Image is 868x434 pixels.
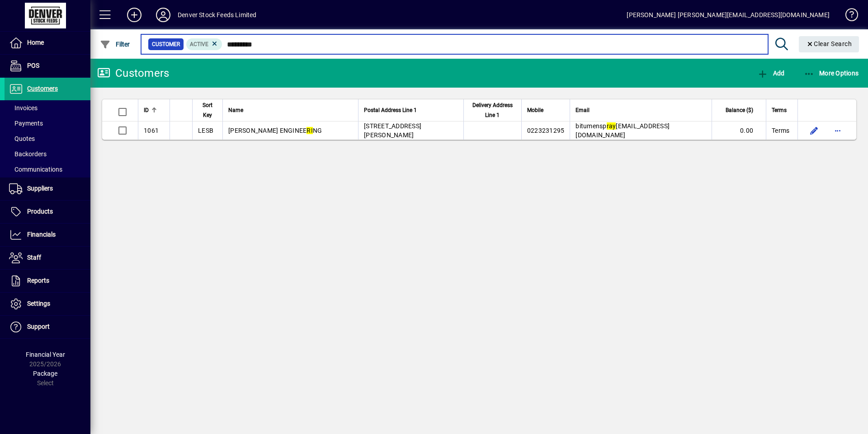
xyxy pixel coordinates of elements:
span: [PERSON_NAME] ENGINEE NG [228,127,322,134]
span: Products [27,208,53,215]
span: Mobile [527,105,543,115]
span: Customers [27,85,58,92]
span: Support [27,323,50,330]
button: Add [120,7,149,23]
a: Settings [5,293,90,315]
span: Terms [772,126,789,135]
a: Support [5,316,90,338]
div: Email [576,105,706,115]
button: More options [830,123,845,138]
span: ID [144,105,149,115]
button: Profile [149,7,178,23]
em: RI [307,127,313,134]
span: Payments [9,120,43,127]
span: POS [27,62,39,69]
span: Financials [27,231,56,238]
span: Email [576,105,590,115]
mat-chip: Activation Status: Active [186,38,222,50]
span: Postal Address Line 1 [364,105,417,115]
a: Knowledge Base [839,2,857,31]
span: LESB [198,127,213,134]
span: Staff [27,254,41,261]
span: 0223231295 [527,127,565,134]
span: [STREET_ADDRESS][PERSON_NAME] [364,122,421,139]
div: Balance ($) [717,105,761,115]
a: Products [5,201,90,223]
button: Clear [799,36,859,52]
a: Payments [5,116,90,131]
span: Name [228,105,243,115]
em: ray [607,122,616,130]
a: Home [5,32,90,54]
button: Add [755,65,787,81]
span: Clear Search [806,40,852,47]
span: Terms [772,105,787,115]
span: Add [757,70,784,77]
span: Home [27,39,44,46]
div: [PERSON_NAME] [PERSON_NAME][EMAIL_ADDRESS][DOMAIN_NAME] [627,8,830,22]
button: Edit [807,123,821,138]
a: Reports [5,270,90,292]
span: Customer [152,40,180,49]
span: Delivery Address Line 1 [469,100,516,120]
span: Settings [27,300,50,307]
div: ID [144,105,164,115]
span: bitumensp [EMAIL_ADDRESS][DOMAIN_NAME] [576,122,670,139]
span: Reports [27,277,49,284]
a: Quotes [5,131,90,146]
a: Suppliers [5,177,90,200]
a: POS [5,55,90,77]
div: Mobile [527,105,565,115]
a: Staff [5,247,90,269]
span: Filter [100,41,130,48]
div: Customers [97,66,169,80]
span: Package [33,370,57,377]
span: Quotes [9,135,35,142]
div: Name [228,105,353,115]
span: 1061 [144,127,159,134]
span: More Options [804,70,859,77]
span: Active [190,41,208,47]
button: More Options [802,65,861,81]
a: Backorders [5,146,90,162]
span: Sort Key [198,100,217,120]
span: Backorders [9,150,47,158]
span: Communications [9,166,62,173]
a: Financials [5,224,90,246]
span: Invoices [9,104,38,112]
td: 0.00 [712,121,766,140]
button: Filter [98,36,132,52]
a: Invoices [5,100,90,116]
a: Communications [5,162,90,177]
div: Denver Stock Feeds Limited [178,8,257,22]
span: Financial Year [26,351,65,358]
span: Balance ($) [726,105,753,115]
span: Suppliers [27,185,53,192]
